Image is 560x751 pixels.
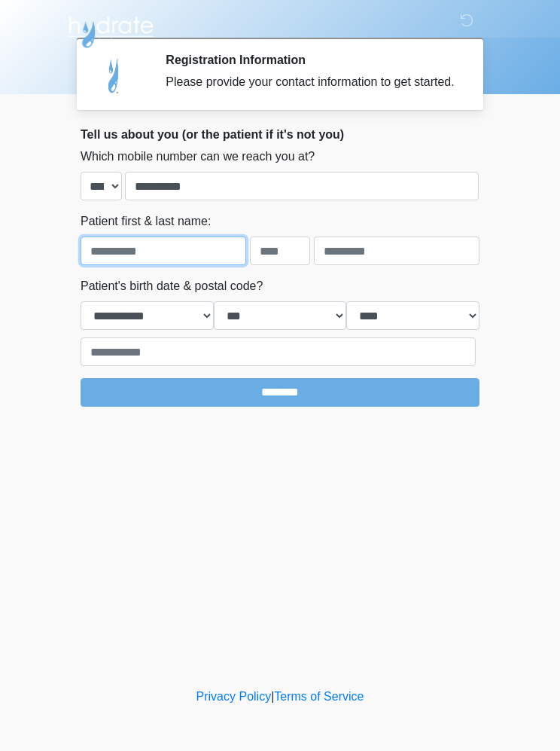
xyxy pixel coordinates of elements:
a: | [271,690,274,703]
label: Which mobile number can we reach you at? [81,148,315,166]
a: Terms of Service [274,690,364,703]
label: Patient's birth date & postal code? [81,277,263,295]
h2: Tell us about you (or the patient if it's not you) [81,127,479,142]
div: Please provide your contact information to get started. [166,73,457,91]
img: Agent Avatar [92,53,137,98]
label: Patient first & last name: [81,212,211,230]
a: Privacy Policy [196,690,272,703]
img: Hydrate IV Bar - Flagstaff Logo [65,11,156,49]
